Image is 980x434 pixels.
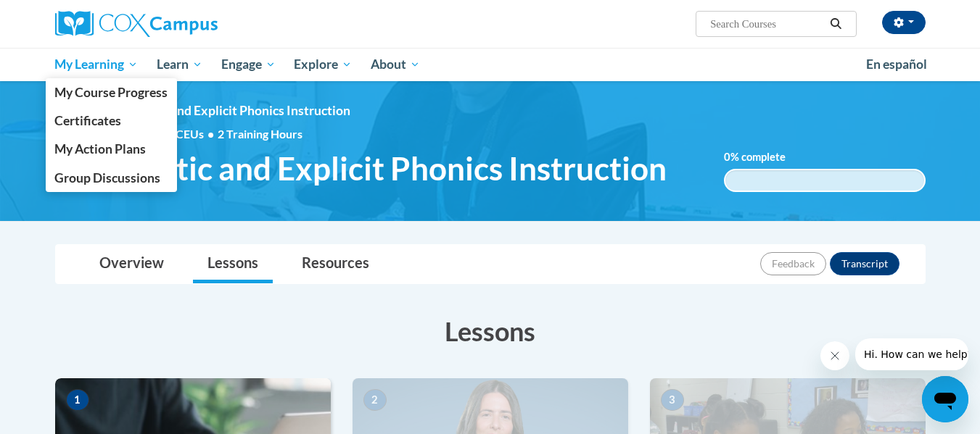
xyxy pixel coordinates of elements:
button: Search [825,15,847,33]
span: My Action Plans [54,141,146,157]
a: My Learning [46,48,148,81]
span: 1 [66,389,89,411]
span: 2 Training Hours [218,127,302,141]
a: My Course Progress [46,78,178,107]
iframe: Close message [820,341,849,370]
span: Systematic and Explicit Phonics Instruction [55,149,667,188]
iframe: Message from company [855,338,968,370]
span: About [371,56,420,73]
label: % complete [724,149,807,165]
span: Group Discussions [54,170,160,185]
a: Certificates [46,107,178,135]
span: 0.20 CEUs [151,126,218,142]
iframe: Button to launch messaging window [922,376,968,422]
span: 2 [363,389,387,411]
a: Overview [85,245,178,283]
span: Engage [221,56,276,73]
a: Group Discussions [46,164,178,192]
span: Systematic and Explicit Phonics Instruction [106,103,350,118]
a: Cox Campus [55,11,331,37]
h3: Lessons [55,313,926,349]
a: About [361,48,429,81]
span: My Course Progress [54,85,168,100]
a: Explore [284,48,361,81]
span: Learn [157,56,202,73]
button: Account Settings [882,11,926,34]
img: Cox Campus [55,11,218,37]
span: En español [866,57,927,72]
span: • [207,127,214,141]
span: Hi. How can we help? [9,10,118,22]
a: En español [857,49,936,80]
span: My Learning [54,56,138,73]
button: Transcript [830,252,899,275]
button: Feedback [760,252,826,275]
span: Certificates [54,113,121,128]
span: Explore [294,56,352,73]
a: My Action Plans [46,135,178,163]
a: Lessons [193,245,273,283]
div: Main menu [33,48,947,81]
a: Resources [287,245,384,283]
a: Engage [212,48,285,81]
a: Learn [147,48,212,81]
span: 0 [724,151,730,163]
span: 3 [661,389,684,411]
input: Search Courses [709,15,825,33]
